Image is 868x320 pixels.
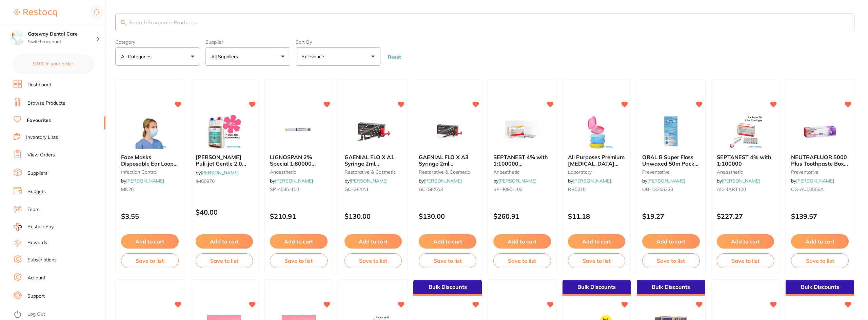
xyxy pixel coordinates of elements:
[202,115,246,149] img: Cattani Puli-jet Gentle 2.0 Dental Suction Disinfectant
[419,169,476,175] small: restorative & cosmetic
[642,154,698,173] span: ORAL B Super Floss Unwaxed 50m Pack of 6
[211,53,241,60] p: All Suppliers
[27,100,65,107] a: Browse Products
[791,178,834,184] span: by
[27,223,54,230] span: RestocqPay
[574,115,618,149] img: All Purposes Premium Retainer Box 12 pack
[121,253,179,268] button: Save to list
[419,154,476,167] b: GAENIAL FLO X A3 Syringe 2ml Dispenser Tips x 20
[386,54,403,60] button: Reset
[196,154,246,179] span: [PERSON_NAME] Puli-jet Gentle 2.0 Dental Suction Disinfectant
[419,178,462,184] span: by
[270,154,323,179] span: LIGNOSPAN 2% Special 1:80000 [MEDICAL_DATA] 2.2ml 2xBox 50 Blue
[27,206,39,213] a: Team
[11,31,24,45] img: Gateway Dental Care
[115,14,854,31] input: Search Favourite Products
[121,186,134,192] span: MK20
[296,47,380,66] button: Relevance
[791,169,849,175] small: preventative
[419,212,476,220] p: $130.00
[424,178,462,184] a: [PERSON_NAME]
[27,239,47,246] a: Rewards
[568,154,625,173] span: All Purposes Premium [MEDICAL_DATA] Box 12 pack
[493,253,551,268] button: Save to list
[493,234,551,249] button: Add to cart
[642,234,700,249] button: Add to cart
[344,253,402,268] button: Save to list
[413,280,482,296] div: Bulk Discounts
[419,234,476,249] button: Add to cart
[121,169,179,175] small: infection control
[642,212,700,220] p: $19.27
[717,234,774,249] button: Add to cart
[568,154,626,167] b: All Purposes Premium Retainer Box 12 pack
[115,47,200,66] button: All Categories
[647,178,685,184] a: [PERSON_NAME]
[128,115,172,149] img: Face Masks Disposable Ear Loop Level 2 50pk
[270,253,328,268] button: Save to list
[27,311,45,318] a: Log Out
[791,154,849,167] b: NEUTRAFLUOR 5000 Plus Toothpaste Box 12 x 56g Tubes
[201,170,239,176] a: [PERSON_NAME]
[28,31,96,38] h4: Gateway Dental Care
[568,253,626,268] button: Save to list
[791,234,849,249] button: Add to cart
[270,186,299,192] span: SP-4036-100
[14,223,54,231] a: RestocqPay
[121,154,178,173] span: Face Masks Disposable Ear Loop Level 2 50pk
[270,169,328,175] small: anaesthetic
[270,234,328,249] button: Add to cart
[196,234,253,249] button: Add to cart
[344,212,402,220] p: $130.00
[27,275,45,281] a: Account
[344,186,369,192] span: GC-GFXA1
[642,253,700,268] button: Save to list
[270,212,328,220] p: $210.91
[28,39,96,45] p: Switch account
[493,154,550,179] span: SEPTANEST 4% with 1:100000 [MEDICAL_DATA] 2.2ml 2xBox 50 GOLD
[717,169,774,175] small: anaesthetic
[270,154,328,167] b: LIGNOSPAN 2% Special 1:80000 adrenalin 2.2ml 2xBox 50 Blue
[351,115,395,149] img: GAENIAL FLO X A1 Syringe 2ml Dispenser Tips x 20
[493,212,551,220] p: $260.91
[27,117,51,124] a: Favourites
[27,82,51,88] a: Dashboard
[637,280,705,296] div: Bulk Discounts
[27,152,55,158] a: View Orders
[196,253,253,268] button: Save to list
[27,170,47,177] a: Suppliers
[14,56,92,72] button: $0.00 in your order
[717,253,774,268] button: Save to list
[493,154,551,167] b: SEPTANEST 4% with 1:100000 adrenalin 2.2ml 2xBox 50 GOLD
[717,154,774,167] b: SEPTANEST 4% with 1:100000
[498,178,536,184] a: [PERSON_NAME]
[642,186,673,192] span: OB-13265230
[196,178,215,184] span: IM60970
[493,178,536,184] span: by
[568,212,626,220] p: $11.18
[642,154,700,167] b: ORAL B Super Floss Unwaxed 50m Pack of 6
[14,9,57,17] img: Restocq Logo
[419,186,443,192] span: GC-GFXA3
[14,309,103,320] button: Log Out
[563,280,631,296] div: Bulk Discounts
[26,134,58,141] a: Inventory Lists
[786,280,854,296] div: Bulk Discounts
[205,39,290,45] label: Supplier
[791,186,824,192] span: CG-AU00556A
[344,234,402,249] button: Add to cart
[205,47,290,66] button: All Suppliers
[568,178,611,184] span: by
[344,154,402,167] b: GAENIAL FLO X A1 Syringe 2ml Dispenser Tips x 20
[14,5,57,21] a: Restocq Logo
[500,115,544,149] img: SEPTANEST 4% with 1:100000 adrenalin 2.2ml 2xBox 50 GOLD
[642,178,685,184] span: by
[27,257,57,263] a: Subscriptions
[493,186,522,192] span: SP-4090-100
[426,115,470,149] img: GAENIAL FLO X A3 Syringe 2ml Dispenser Tips x 20
[717,186,746,192] span: AD-4ART100
[493,169,551,175] small: anaesthetic
[270,178,313,184] span: by
[722,178,760,184] a: [PERSON_NAME]
[14,223,22,231] img: RestocqPay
